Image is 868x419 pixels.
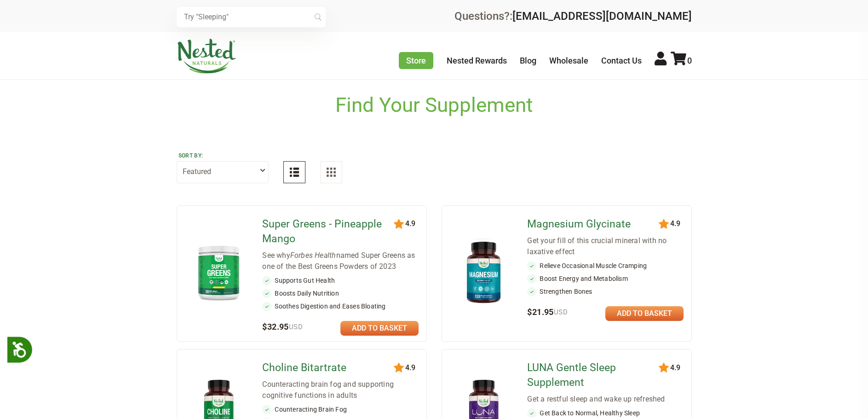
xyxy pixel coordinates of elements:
[262,289,419,298] li: Boosts Daily Nutrition
[671,56,692,65] a: 0
[454,11,692,22] div: Questions?:
[177,39,236,74] img: Nested Naturals
[262,250,419,272] div: See why named Super Greens as one of the Best Greens Powders of 2023
[527,307,568,317] span: $21.95
[289,323,303,331] span: USD
[601,56,642,65] a: Contact Us
[447,56,507,65] a: Nested Rewards
[512,10,692,23] a: [EMAIL_ADDRESS][DOMAIN_NAME]
[335,93,533,117] h1: Find Your Supplement
[262,322,303,332] span: $32.95
[527,274,684,283] li: Boost Energy and Metabolism
[262,302,419,311] li: Soothes Digestion and Eases Bloating
[687,56,692,65] span: 0
[262,217,395,246] a: Super Greens - Pineapple Mango
[527,261,684,270] li: Relieve Occasional Muscle Cramping
[262,276,419,285] li: Supports Gut Health
[554,308,568,316] span: USD
[290,168,299,177] img: List
[520,56,536,65] a: Blog
[527,408,684,418] li: Get Back to Normal, Healthy Sleep
[290,251,336,260] em: Forbes Health
[527,361,660,390] a: LUNA Gentle Sleep Supplement
[457,237,511,308] img: Magnesium Glycinate
[178,152,267,159] label: Sort by:
[527,217,660,232] a: Magnesium Glycinate
[262,379,419,401] div: Counteracting brain fog and supporting cognitive functions in adults
[527,287,684,296] li: Strengthen Bones
[527,235,684,257] div: Get your fill of this crucial mineral with no laxative effect
[177,7,326,27] input: Try "Sleeping"
[262,405,419,414] li: Counteracting Brain Fog
[527,394,684,405] div: Get a restful sleep and wake up refreshed
[192,241,246,303] img: Super Greens - Pineapple Mango
[327,168,336,177] img: Grid
[262,361,395,375] a: Choline Bitartrate
[549,56,588,65] a: Wholesale
[399,52,433,69] a: Store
